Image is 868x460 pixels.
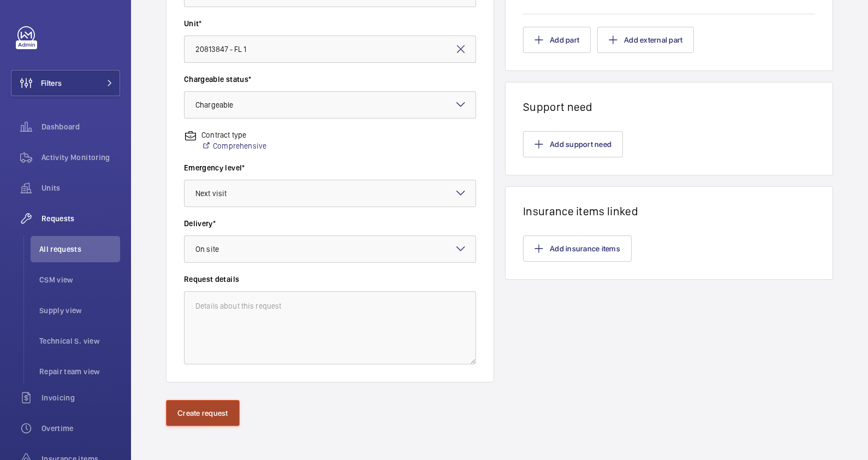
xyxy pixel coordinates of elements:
[41,392,120,403] span: Invoicing
[523,27,591,53] button: Add part
[523,131,623,157] button: Add support need
[201,140,266,151] a: Comprehensive
[39,366,120,377] span: Repair team view
[184,274,476,285] label: Request details
[39,305,120,316] span: Supply view
[11,70,120,96] button: Filters
[184,162,476,173] label: Emergency level*
[166,400,240,426] button: Create request
[41,121,120,132] span: Dashboard
[201,129,266,140] p: Contract type
[39,244,120,255] span: All requests
[184,218,476,229] label: Delivery*
[184,18,476,29] label: Unit*
[597,27,694,53] button: Add external part
[523,204,815,218] h1: Insurance items linked
[195,189,227,198] span: Next visit
[41,423,120,434] span: Overtime
[41,182,120,193] span: Units
[523,235,632,262] button: Add insurance items
[39,335,120,346] span: Technical S. view
[41,213,120,224] span: Requests
[184,74,476,85] label: Chargeable status*
[39,274,120,285] span: CSM view
[41,152,120,163] span: Activity Monitoring
[195,245,219,253] span: On site
[195,101,233,109] span: Chargeable
[184,36,476,63] input: Enter unit
[41,78,62,89] span: Filters
[523,100,815,114] h1: Support need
